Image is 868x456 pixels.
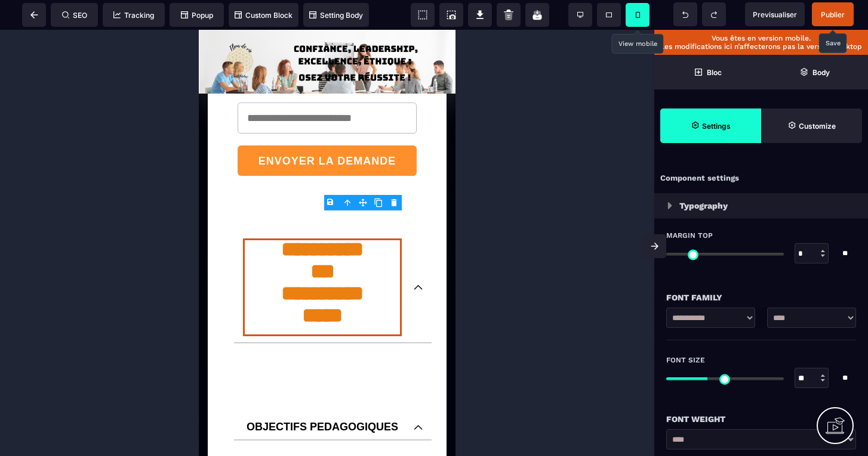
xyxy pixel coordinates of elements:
[235,11,293,20] span: Custom Block
[113,11,154,20] span: Tracking
[679,198,728,213] p: Typography
[761,108,862,143] span: Open Style Manager
[753,10,797,19] span: Previsualiser
[660,108,761,143] span: Settings
[660,42,862,51] p: Les modifications ici n’affecterons pas la version desktop
[181,11,213,20] span: Popup
[761,55,868,89] span: Open Layer Manager
[666,412,856,426] div: Font Weight
[654,55,761,89] span: Open Blocks
[812,68,830,77] strong: Body
[62,11,87,20] span: SEO
[654,167,868,190] div: Component settings
[411,3,435,27] span: View components
[666,355,705,365] span: Font Size
[666,290,856,305] div: Font Family
[309,11,363,20] span: Setting Body
[702,122,731,131] strong: Settings
[666,231,713,240] span: Margin Top
[667,202,672,209] img: loading
[439,3,463,27] span: Screenshot
[39,116,218,146] button: ENVOYER LA DEMANDE
[799,122,836,131] strong: Customize
[821,10,845,19] span: Publier
[707,68,722,77] strong: Bloc
[660,34,862,42] p: Vous êtes en version mobile.
[745,2,805,26] span: Preview
[44,391,203,404] p: OBJECTIFS PEDAGOGIQUES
